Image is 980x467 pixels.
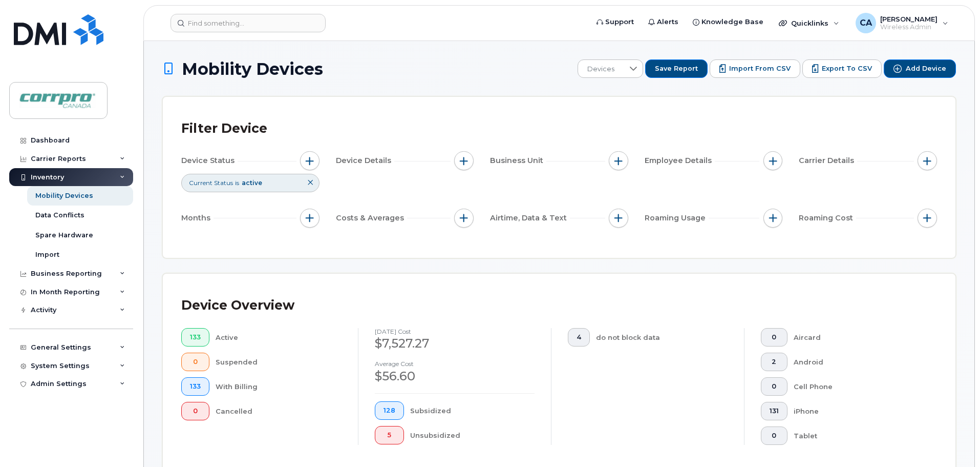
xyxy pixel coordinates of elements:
span: 0 [190,407,201,415]
div: Aircard [794,328,921,347]
span: Device Details [336,155,394,166]
button: Export to CSV [802,59,882,78]
div: Filter Device [181,115,267,142]
span: 0 [770,432,779,440]
div: Subsidized [410,401,535,420]
h4: [DATE] cost [375,328,535,335]
span: 0 [770,382,779,391]
button: 0 [761,427,787,445]
button: 2 [761,353,787,371]
div: do not block data [596,328,728,347]
span: is [235,178,239,187]
div: $56.60 [375,368,535,385]
div: Cancelled [216,402,342,420]
span: 128 [384,407,395,415]
span: 0 [190,358,201,366]
span: Import from CSV [729,64,791,73]
span: 133 [190,382,201,391]
span: 131 [770,407,779,415]
span: 5 [384,431,395,439]
div: $7,527.27 [375,335,535,352]
div: Active [216,328,342,347]
span: Months [181,213,214,224]
span: 0 [770,333,779,341]
span: Devices [578,60,624,78]
button: 0 [181,402,209,420]
button: 5 [375,426,404,444]
button: 0 [761,328,787,347]
span: Roaming Cost [799,213,856,224]
span: Employee Details [645,155,715,166]
button: 133 [181,377,209,396]
div: Device Overview [181,292,294,319]
button: 0 [181,353,209,371]
span: Save Report [655,64,698,73]
span: Roaming Usage [645,213,709,224]
span: Export to CSV [822,64,872,73]
span: Add Device [906,64,946,73]
button: Save Report [645,59,708,78]
span: Carrier Details [799,155,857,166]
div: Tablet [794,427,921,445]
button: 128 [375,401,404,420]
span: active [242,179,262,187]
div: Unsubsidized [410,426,535,444]
span: 4 [577,333,581,341]
div: Android [794,353,921,371]
span: Airtime, Data & Text [490,213,570,224]
button: 133 [181,328,209,347]
div: Cell Phone [794,377,921,396]
button: 0 [761,377,787,396]
span: Mobility Devices [182,60,323,78]
button: Add Device [884,59,956,78]
span: Device Status [181,155,238,166]
span: Business Unit [490,155,546,166]
span: 133 [190,333,201,341]
button: 4 [568,328,590,347]
div: Suspended [216,353,342,371]
div: With Billing [216,377,342,396]
button: Import from CSV [710,59,800,78]
span: Current Status [189,178,233,187]
div: iPhone [794,402,921,420]
span: 2 [770,358,779,366]
button: 131 [761,402,787,420]
span: Costs & Averages [336,213,407,224]
h4: Average cost [375,360,535,367]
